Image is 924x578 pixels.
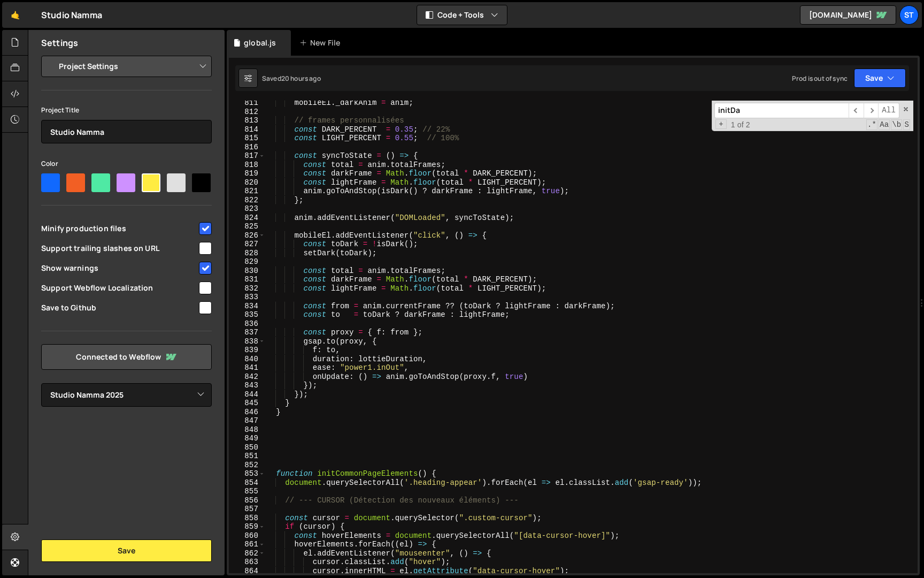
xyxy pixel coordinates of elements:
[229,214,265,223] div: 824
[854,69,906,88] button: Save
[229,275,265,284] div: 831
[229,108,265,117] div: 812
[229,302,265,311] div: 834
[899,5,919,25] a: St
[866,119,877,130] span: RegExp Search
[41,263,197,273] span: Show warnings
[41,223,197,234] span: Minify production files
[41,158,58,169] label: Color
[281,74,321,83] div: 20 hours ago
[879,119,890,130] span: CaseSensitive Search
[229,531,265,541] div: 860
[714,103,849,118] input: Search for
[229,267,265,276] div: 830
[41,539,212,562] button: Save
[229,346,265,355] div: 839
[229,461,265,470] div: 852
[229,408,265,417] div: 846
[417,5,507,25] button: Code + Tools
[41,9,102,21] div: Studio Namma
[727,120,754,130] span: 1 of 2
[229,222,265,231] div: 825
[229,284,265,293] div: 832
[849,103,864,118] span: ​
[229,381,265,390] div: 843
[229,514,265,523] div: 858
[229,434,265,443] div: 849
[229,558,265,567] div: 863
[715,119,727,130] span: Toggle Replace mode
[800,5,896,25] a: [DOMAIN_NAME]
[229,151,265,161] div: 817
[229,249,265,258] div: 828
[229,161,265,170] div: 818
[229,452,265,461] div: 851
[229,143,265,152] div: 816
[229,478,265,488] div: 854
[229,355,265,364] div: 840
[792,74,848,83] div: Prod is out of sync
[229,505,265,514] div: 857
[229,549,265,558] div: 862
[229,196,265,205] div: 822
[229,187,265,196] div: 821
[299,37,344,48] div: New File
[864,103,879,118] span: ​
[903,119,910,130] span: Search In Selection
[229,134,265,143] div: 815
[229,293,265,302] div: 833
[229,399,265,408] div: 845
[229,178,265,187] div: 820
[878,103,899,118] span: Alt-Enter
[229,328,265,337] div: 837
[229,337,265,346] div: 838
[41,105,79,116] label: Project Title
[229,320,265,329] div: 836
[229,540,265,549] div: 861
[41,37,78,49] h2: Settings
[229,487,265,496] div: 855
[2,2,28,28] a: 🤙
[229,469,265,478] div: 853
[41,120,212,143] input: Project name
[229,310,265,320] div: 835
[41,302,197,313] span: Save to Github
[229,240,265,249] div: 827
[244,37,276,48] div: global.js
[41,283,197,293] span: Support Webflow Localization
[229,169,265,178] div: 819
[41,344,212,370] a: Connected to Webflow
[229,125,265,134] div: 814
[229,390,265,399] div: 844
[229,98,265,108] div: 811
[229,231,265,240] div: 826
[229,372,265,382] div: 842
[41,243,197,254] span: Support trailing slashes on URL
[229,496,265,505] div: 856
[229,416,265,425] div: 847
[229,363,265,372] div: 841
[229,257,265,267] div: 829
[229,567,265,576] div: 864
[229,425,265,435] div: 848
[229,116,265,125] div: 813
[229,204,265,214] div: 823
[229,522,265,531] div: 859
[262,74,321,83] div: Saved
[891,119,902,130] span: Whole Word Search
[229,443,265,452] div: 850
